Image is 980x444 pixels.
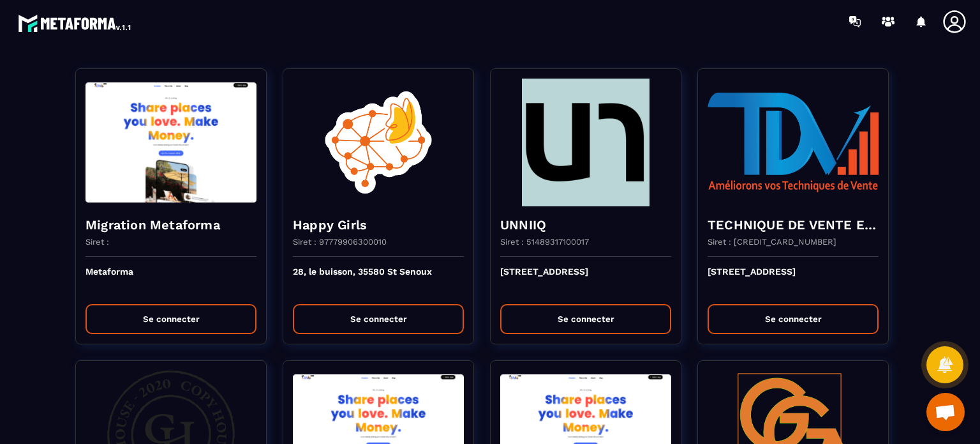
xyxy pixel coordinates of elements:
[85,266,256,295] p: Metaforma
[293,79,464,206] img: funnel-background
[500,79,671,206] img: funnel-background
[85,304,256,334] button: Se connecter
[708,237,836,247] p: Siret : [CREDIT_CARD_NUMBER]
[500,216,671,234] h4: UNNIIQ
[18,11,133,34] img: logo
[85,216,256,234] h4: Migration Metaforma
[293,237,387,247] p: Siret : 97779906300010
[708,266,879,295] p: [STREET_ADDRESS]
[293,266,464,295] p: 28, le buisson, 35580 St Senoux
[293,216,464,234] h4: Happy Girls
[85,79,256,206] img: funnel-background
[708,216,879,234] h4: TECHNIQUE DE VENTE EDITION
[85,237,109,247] p: Siret :
[500,304,671,334] button: Se connecter
[500,266,671,295] p: [STREET_ADDRESS]
[708,304,879,334] button: Se connecter
[500,237,589,247] p: Siret : 51489317100017
[708,79,879,206] img: funnel-background
[926,393,965,431] div: Ouvrir le chat
[293,304,464,334] button: Se connecter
